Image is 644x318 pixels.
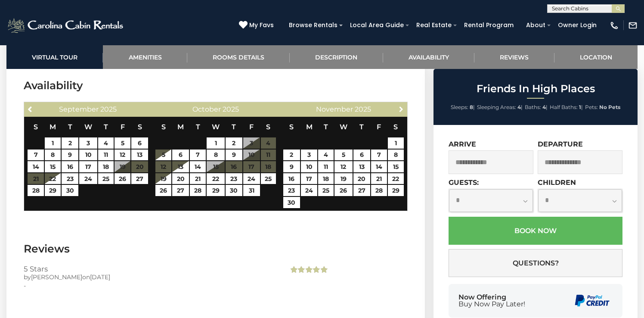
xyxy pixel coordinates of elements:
[388,161,404,172] a: 15
[172,161,189,172] a: 13
[306,123,313,131] span: Monday
[31,273,82,281] span: [PERSON_NAME]
[79,161,97,172] a: 17
[98,150,114,161] a: 11
[131,137,148,149] a: 6
[172,185,189,196] a: 27
[353,161,371,173] td: $275
[387,161,404,173] td: $415
[131,149,149,161] td: $435
[155,149,172,161] td: $375
[24,265,276,273] h3: 5 Stars
[517,104,521,110] strong: 4
[393,123,398,131] span: Saturday
[206,184,225,196] td: $375
[6,45,103,69] a: Virtual Tour
[189,173,206,185] td: $375
[131,137,149,149] td: $445
[62,161,78,172] a: 16
[155,150,171,161] a: 5
[318,173,334,184] a: 18
[62,150,78,161] a: 9
[371,161,387,172] a: 14
[289,123,294,131] span: Sunday
[371,173,387,185] td: $445
[172,173,189,185] td: $375
[243,173,260,184] a: 24
[243,173,260,185] td: $525
[172,161,189,173] td: $375
[550,104,578,110] span: Half Baths:
[207,137,225,149] a: 1
[283,196,300,209] td: $295
[98,161,114,173] td: $305
[223,105,239,113] span: 2025
[172,149,189,161] td: $375
[98,173,114,184] a: 25
[396,103,406,114] a: Next
[44,137,61,149] td: $305
[283,150,300,161] a: 2
[161,123,166,131] span: Sunday
[79,161,98,173] td: $305
[318,173,334,185] td: $275
[61,149,79,161] td: $305
[628,21,638,30] img: mail-regular-white.png
[28,161,43,172] a: 14
[100,105,117,113] span: 2025
[68,123,72,131] span: Tuesday
[522,19,550,32] a: About
[225,184,243,196] td: $375
[62,185,78,196] a: 30
[301,161,318,172] a: 10
[387,173,404,185] td: $445
[451,102,475,113] li: |
[283,197,300,208] a: 30
[45,185,61,196] a: 29
[84,123,92,131] span: Wednesday
[377,123,381,131] span: Friday
[28,150,43,161] a: 7
[28,185,43,196] a: 28
[449,217,622,245] button: Book Now
[474,45,554,69] a: Reviews
[610,21,619,30] img: phone-regular-white.png
[44,184,61,196] td: $375
[226,173,242,184] a: 23
[115,173,130,184] a: 26
[172,184,189,196] td: $375
[27,149,44,161] td: $305
[371,149,387,161] td: $415
[283,185,300,196] a: 23
[155,184,172,196] td: $375
[187,45,290,69] a: Rooms Details
[387,149,404,161] td: $415
[301,185,318,196] a: 24
[290,45,383,69] a: Description
[27,106,34,112] span: Previous
[59,105,99,113] span: September
[340,123,347,131] span: Wednesday
[371,150,387,161] a: 7
[300,149,318,161] td: $275
[225,149,243,161] td: $375
[249,21,274,30] span: My Favs
[388,137,404,149] a: 1
[98,161,114,172] a: 18
[334,173,353,185] td: $275
[371,161,387,173] td: $415
[190,185,206,196] a: 28
[25,103,36,114] a: Previous
[398,106,405,112] span: Next
[316,105,353,113] span: November
[249,123,254,131] span: Friday
[44,149,61,161] td: $305
[283,173,300,184] a: 16
[300,161,318,173] td: $275
[34,123,38,131] span: Sunday
[104,123,108,131] span: Thursday
[318,150,334,161] a: 4
[79,173,98,185] td: $305
[45,150,61,161] a: 8
[79,173,97,184] a: 24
